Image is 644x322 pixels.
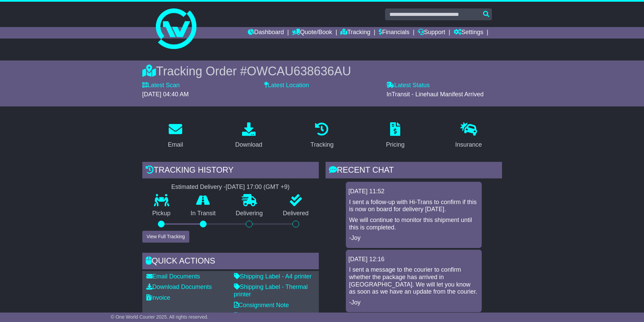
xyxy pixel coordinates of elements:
[386,82,430,89] label: Latest Status
[451,120,486,152] a: Insurance
[226,210,273,217] p: Delivering
[226,183,290,191] div: [DATE] 17:00 (GMT +9)
[326,162,502,180] div: RECENT CHAT
[146,283,212,290] a: Download Documents
[264,82,309,89] label: Latest Location
[349,217,478,231] p: We will continue to monitor this shipment until this is completed.
[349,234,478,242] p: -Joy
[142,183,319,191] div: Estimated Delivery -
[248,27,284,39] a: Dashboard
[349,199,478,213] p: I sent a follow-up with Hi-Trans to confirm if this is now on board for delivery [DATE].
[292,27,332,39] a: Quote/Book
[168,140,183,149] div: Email
[310,140,333,149] div: Tracking
[349,256,479,263] div: [DATE] 12:16
[142,91,189,98] span: [DATE] 04:40 AM
[142,231,189,243] button: View Full Tracking
[142,210,181,217] p: Pickup
[111,314,209,320] span: © One World Courier 2025. All rights reserved.
[349,188,479,195] div: [DATE] 11:52
[142,82,180,89] label: Latest Scan
[379,27,409,39] a: Financials
[386,91,483,98] span: InTransit - Linehaul Manifest Arrived
[234,302,289,308] a: Consignment Note
[181,210,226,217] p: In Transit
[418,27,445,39] a: Support
[142,162,319,180] div: Tracking history
[340,27,370,39] a: Tracking
[273,210,319,217] p: Delivered
[247,64,351,78] span: OWCAU638636AU
[349,299,478,306] p: -Joy
[234,283,308,298] a: Shipping Label - Thermal printer
[234,273,312,280] a: Shipping Label - A4 printer
[163,120,187,152] a: Email
[382,120,409,152] a: Pricing
[142,253,319,271] div: Quick Actions
[455,140,482,149] div: Insurance
[146,273,200,280] a: Email Documents
[306,120,338,152] a: Tracking
[454,27,483,39] a: Settings
[349,266,478,295] p: I sent a message to the courier to confirm whether the package has arrived in [GEOGRAPHIC_DATA]. ...
[235,140,262,149] div: Download
[231,120,267,152] a: Download
[146,294,170,301] a: Invoice
[142,64,502,78] div: Tracking Order #
[386,140,405,149] div: Pricing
